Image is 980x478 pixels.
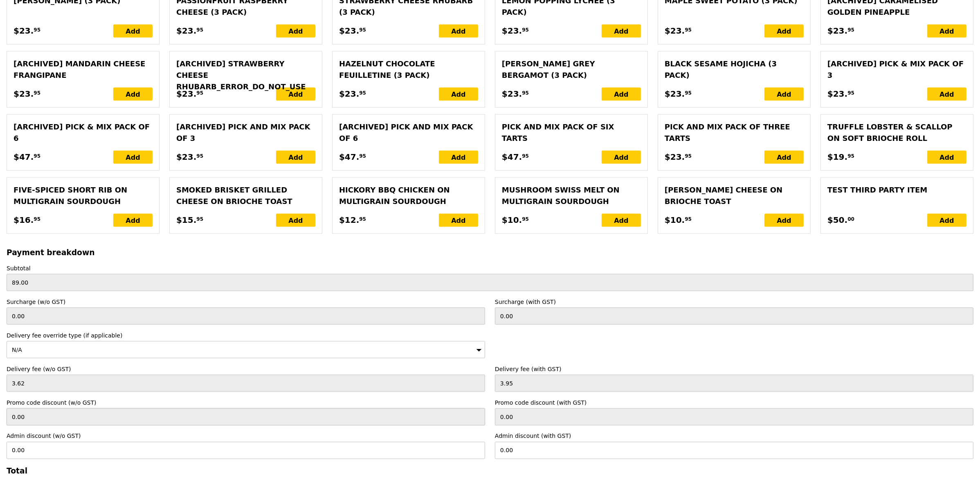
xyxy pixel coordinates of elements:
[827,184,967,196] div: Test third party item
[502,214,522,226] span: $10.
[176,151,196,163] span: $23.
[12,347,22,353] span: N/A
[665,184,804,207] div: [PERSON_NAME] Cheese on Brioche Toast
[602,151,641,164] div: Add
[7,298,485,306] label: Surcharge (w/o GST)
[764,25,804,38] div: Add
[847,90,854,96] span: 95
[276,151,315,164] div: Add
[764,151,804,164] div: Add
[113,25,153,38] div: Add
[927,88,967,101] div: Add
[685,153,692,159] span: 95
[13,121,153,144] div: [Archived] Pick & mix pack of 6
[522,216,529,222] span: 95
[13,214,34,226] span: $16.
[764,214,804,227] div: Add
[495,365,973,373] label: Delivery fee (with GST)
[685,27,692,33] span: 95
[495,298,973,306] label: Surcharge (with GST)
[927,214,967,227] div: Add
[7,248,973,257] h3: Payment breakdown
[522,90,529,96] span: 95
[34,27,40,33] span: 95
[176,25,196,37] span: $23.
[196,90,203,96] span: 95
[7,264,973,272] label: Subtotal
[339,151,359,163] span: $47.
[13,25,34,37] span: $23.
[339,184,478,207] div: Hickory BBQ Chicken on Multigrain Sourdough
[439,88,478,101] div: Add
[439,214,478,227] div: Add
[196,27,203,33] span: 95
[13,58,153,81] div: [Archived] Mandarin Cheese Frangipane
[665,214,685,226] span: $10.
[502,88,522,100] span: $23.
[602,214,641,227] div: Add
[665,58,804,81] div: Black Sesame Hojicha (3 pack)
[339,25,359,37] span: $23.
[665,121,804,144] div: Pick and mix pack of three tarts
[665,151,685,163] span: $23.
[927,25,967,38] div: Add
[827,151,847,163] span: $19.
[665,25,685,37] span: $23.
[13,184,153,207] div: Five‑spiced Short Rib on Multigrain Sourdough
[502,121,641,144] div: Pick and mix pack of six tarts
[113,88,153,101] div: Add
[359,90,366,96] span: 95
[113,214,153,227] div: Add
[502,25,522,37] span: $23.
[359,153,366,159] span: 95
[196,216,203,222] span: 95
[502,151,522,163] span: $47.
[359,216,366,222] span: 95
[196,153,203,159] span: 95
[502,58,641,81] div: [PERSON_NAME] Grey Bergamot (3 pack)
[276,214,315,227] div: Add
[7,399,485,407] label: Promo code discount (w/o GST)
[495,399,973,407] label: Promo code discount (with GST)
[13,151,34,163] span: $47.
[7,432,485,440] label: Admin discount (w/o GST)
[827,88,847,100] span: $23.
[176,88,196,100] span: $23.
[522,27,529,33] span: 95
[359,27,366,33] span: 95
[339,58,478,81] div: Hazelnut Chocolate Feuilletine (3 pack)
[34,153,40,159] span: 95
[7,365,485,373] label: Delivery fee (w/o GST)
[439,25,478,38] div: Add
[34,216,40,222] span: 95
[522,153,529,159] span: 95
[34,90,40,96] span: 95
[827,58,967,81] div: [Archived] Pick & mix pack of 3
[7,331,485,340] label: Delivery fee override type (if applicable)
[276,25,315,38] div: Add
[176,184,315,207] div: Smoked Brisket Grilled Cheese on Brioche Toast
[847,27,854,33] span: 95
[176,58,315,93] div: [Archived] Strawberry Cheese Rhubarb_error_do_not_use
[339,121,478,144] div: [Archived] Pick and mix pack of 6
[764,88,804,101] div: Add
[495,432,973,440] label: Admin discount (with GST)
[602,88,641,101] div: Add
[847,153,854,159] span: 95
[13,88,34,100] span: $23.
[339,214,359,226] span: $12.
[176,214,196,226] span: $15.
[502,184,641,207] div: Mushroom Swiss Melt on Multigrain Sourdough
[847,216,854,222] span: 00
[665,88,685,100] span: $23.
[927,151,967,164] div: Add
[276,88,315,101] div: Add
[602,25,641,38] div: Add
[113,151,153,164] div: Add
[176,121,315,144] div: [Archived] Pick and mix pack of 3
[827,25,847,37] span: $23.
[7,467,973,476] h3: Total
[339,88,359,100] span: $23.
[827,214,847,226] span: $50.
[439,151,478,164] div: Add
